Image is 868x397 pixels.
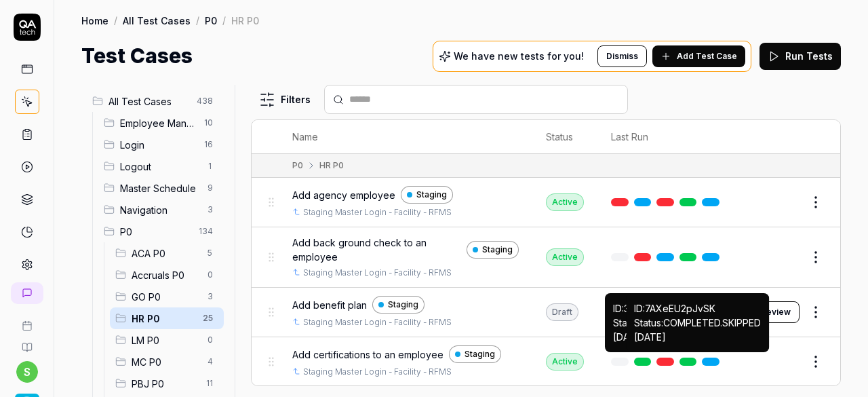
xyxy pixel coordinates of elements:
[597,45,647,67] button: Dismiss
[634,301,761,344] p: ID: 7AXeEU2pJvSK Status: COMPLETED . SKIPPED
[132,311,195,326] span: HR P0
[292,159,303,172] div: P0
[465,348,495,360] span: Staging
[108,94,189,109] span: All Test Cases
[202,354,218,370] span: 4
[191,93,218,109] span: 438
[98,177,224,199] div: Drag to reorderMaster Schedule9
[132,355,199,369] span: MC P0
[546,193,584,211] div: Active
[677,50,737,62] span: Add Test Case
[202,158,218,174] span: 1
[110,329,224,351] div: Drag to reorderLM P00
[110,307,224,329] div: Drag to reorderHR P025
[416,189,447,201] span: Staging
[467,241,519,259] a: Staging
[759,43,841,70] button: Run Tests
[251,86,319,113] button: Filters
[319,159,344,172] div: HR P0
[401,186,453,204] a: Staging
[98,112,224,134] div: Drag to reorderEmployee Management10
[546,303,578,321] div: Draft
[205,14,217,27] a: P0
[98,155,224,177] div: Drag to reorderLogout1
[202,245,218,261] span: 5
[252,337,840,387] tr: Add certifications to an employeeStagingStaging Master Login - Facility - RFMSActive
[132,268,199,282] span: Accruals P0
[292,298,367,312] span: Add benefit plan
[303,206,452,219] a: Staging Master Login - Facility - RFMS
[292,347,443,362] span: Add certifications to an employee
[292,188,395,202] span: Add agency employee
[546,248,584,266] div: Active
[132,377,198,391] span: PBJ P0
[201,375,218,392] span: 11
[546,353,584,371] div: Active
[110,351,224,373] div: Drag to reorderMC P04
[81,14,108,27] a: Home
[202,267,218,283] span: 0
[123,14,191,27] a: All Test Cases
[120,203,199,217] span: Navigation
[120,225,191,239] span: P0
[303,267,452,279] a: Staging Master Login - Facility - RFMS
[202,180,218,196] span: 9
[199,136,218,153] span: 16
[303,366,452,378] a: Staging Master Login - Facility - RFMS
[98,221,224,242] div: Drag to reorderP0134
[110,242,224,264] div: Drag to reorderACA P05
[652,45,745,67] button: Add Test Case
[120,181,199,195] span: Master Schedule
[613,331,645,343] time: [DATE]
[199,115,218,131] span: 10
[634,331,666,343] time: [DATE]
[202,288,218,305] span: 3
[5,309,48,331] a: Book a call with us
[292,235,461,264] span: Add back ground check to an employee
[752,301,800,323] button: Review
[196,14,199,27] div: /
[132,246,199,261] span: ACA P0
[81,41,193,71] h1: Test Cases
[98,134,224,155] div: Drag to reorderLogin16
[110,373,224,394] div: Drag to reorderPBJ P011
[120,138,196,152] span: Login
[98,199,224,221] div: Drag to reorderNavigation3
[222,14,226,27] div: /
[449,345,501,363] a: Staging
[132,290,199,304] span: GO P0
[16,361,38,383] button: s
[114,14,117,27] div: /
[252,227,840,288] tr: Add back ground check to an employeeStagingStaging Master Login - Facility - RFMSActive
[120,159,199,174] span: Logout
[303,316,452,328] a: Staging Master Login - Facility - RFMS
[597,120,738,154] th: Last Run
[120,116,196,130] span: Employee Management
[613,301,737,344] p: ID: 3vrCV33n96Lg Status: COMPLETED . PASSED
[132,333,199,347] span: LM P0
[11,282,43,304] a: New conversation
[202,202,218,218] span: 3
[252,288,840,337] tr: Add benefit planStagingStaging Master Login - Facility - RFMSDraftReview
[110,286,224,307] div: Drag to reorderGO P03
[252,178,840,227] tr: Add agency employeeStagingStaging Master Login - Facility - RFMSActive
[193,223,218,240] span: 134
[372,296,425,314] a: Staging
[454,52,584,61] p: We have new tests for you!
[5,331,48,353] a: Documentation
[197,310,218,326] span: 25
[110,264,224,286] div: Drag to reorderAccruals P00
[482,244,513,256] span: Staging
[388,299,418,311] span: Staging
[231,14,259,27] div: HR P0
[532,120,597,154] th: Status
[279,120,532,154] th: Name
[202,332,218,348] span: 0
